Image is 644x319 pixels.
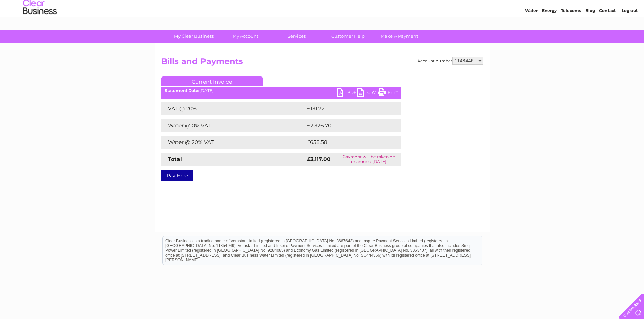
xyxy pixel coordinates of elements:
a: My Account [217,30,273,43]
td: £131.72 [305,102,388,115]
a: PDF [337,88,357,98]
a: Water [525,29,538,34]
b: Statement Date: [165,88,199,93]
a: CSV [357,88,378,98]
a: Customer Help [320,30,376,43]
strong: Total [168,156,182,162]
td: Water @ 0% VAT [161,119,305,132]
strong: £3,117.00 [307,156,331,162]
a: Contact [599,29,616,34]
a: Services [269,30,325,43]
div: [DATE] [161,88,401,93]
a: My Clear Business [166,30,222,43]
a: Pay Here [161,170,193,181]
td: VAT @ 20% [161,102,305,115]
img: logo.png [23,18,57,38]
a: Blog [585,29,595,34]
a: Current Invoice [161,76,263,86]
a: Telecoms [561,29,581,34]
a: Energy [542,29,557,34]
h2: Bills and Payments [161,57,483,70]
td: Water @ 20% VAT [161,136,305,149]
a: 0333 014 3131 [517,3,563,12]
a: Log out [622,29,638,34]
td: Payment will be taken on or around [DATE] [336,153,401,166]
td: £2,326.70 [305,119,391,132]
div: Account number [417,57,483,65]
a: Print [378,88,398,98]
a: Make A Payment [372,30,427,43]
div: Clear Business is a trading name of Verastar Limited (registered in [GEOGRAPHIC_DATA] No. 3667643... [163,4,482,33]
td: £658.58 [305,136,389,149]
